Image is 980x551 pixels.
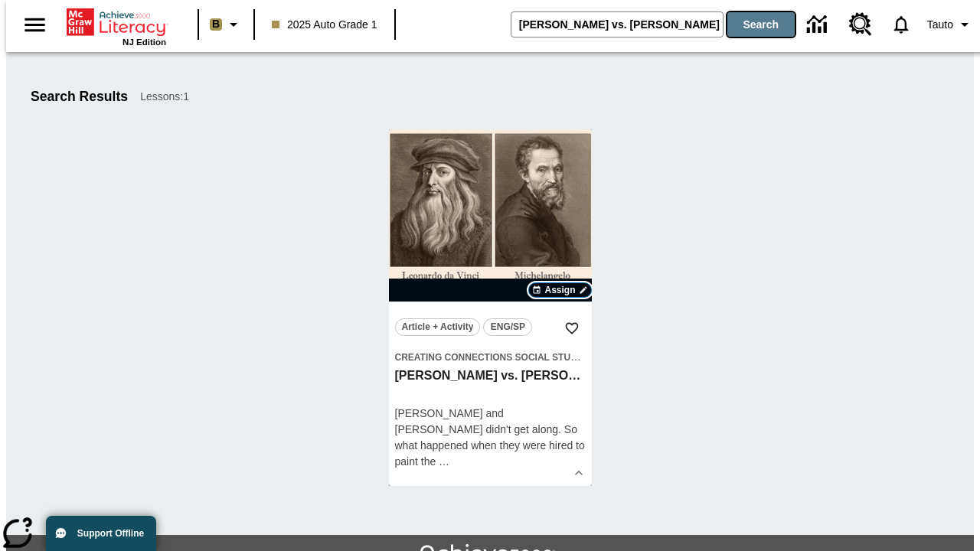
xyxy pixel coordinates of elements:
div: Home [67,5,166,47]
button: Profile/Settings [921,11,980,38]
span: 2025 Auto Grade 1 [272,17,377,33]
span: Article + Activity [402,319,474,335]
span: ENG/SP [491,319,525,335]
span: NJ Edition [122,37,166,47]
a: Home [67,7,166,37]
button: Article + Activity [395,318,481,336]
a: Notifications [881,5,921,44]
span: Support Offline [77,528,144,539]
button: Add to Favorites [558,315,586,342]
h3: Michelangelo vs. Leonardo [395,368,586,384]
div: lesson details [389,129,592,486]
span: Assign [544,283,575,297]
input: search field [511,12,723,37]
button: ENG/SP [483,318,532,336]
div: [PERSON_NAME] and [PERSON_NAME] didn't get along. So what happened when they were hired to paint the [395,406,586,470]
span: Creating Connections Social Studies [395,352,593,363]
span: Tauto [927,17,953,33]
span: Topic: Creating Connections Social Studies/World History II [395,349,586,365]
button: Boost Class color is light brown. Change class color [204,11,249,38]
button: Show Details [567,461,590,484]
button: Support Offline [46,516,156,551]
span: B [212,15,220,34]
a: Resource Center, Will open in new tab [840,4,881,45]
button: Assign Choose Dates [528,282,591,298]
a: Data Center [798,4,840,46]
span: … [439,455,449,468]
span: Lessons : 1 [140,89,189,105]
button: Search [727,12,795,37]
h1: Search Results [31,89,128,105]
button: Open side menu [12,2,57,47]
